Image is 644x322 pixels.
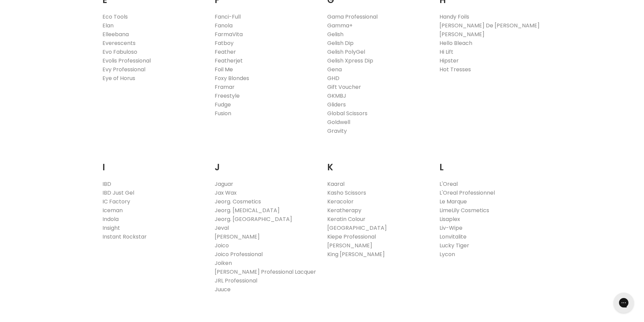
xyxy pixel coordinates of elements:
[327,13,378,21] a: Gama Professional
[215,259,232,267] a: Joiken
[215,198,261,205] a: Jeorg. Cosmetics
[102,39,136,47] a: Everescents
[215,22,233,29] a: Fanola
[215,66,233,73] a: Foil Me
[215,83,235,91] a: Framar
[327,83,361,91] a: Gift Voucher
[327,127,347,135] a: Gravity
[327,189,366,197] a: Kasho Scissors
[102,30,129,38] a: Elleebana
[439,13,469,21] a: Handy Foils
[439,242,469,249] a: Lucky Tiger
[215,215,292,223] a: Jeorg. [GEOGRAPHIC_DATA]
[327,152,430,174] h2: K
[215,30,243,38] a: FarmaVita
[327,22,353,29] a: Gamma+
[439,224,462,232] a: Liv-Wipe
[102,206,123,214] a: Iceman
[215,286,231,293] a: Juuce
[439,180,458,188] a: L'Oreal
[102,22,114,29] a: Elan
[215,250,263,258] a: Joico Professional
[439,233,467,241] a: Lonvitalite
[327,215,365,223] a: Keratin Colour
[327,109,367,117] a: Global Scissors
[215,48,236,56] a: Feather
[439,198,467,205] a: Le Marque
[215,224,229,232] a: Jeval
[439,22,540,29] a: [PERSON_NAME] De [PERSON_NAME]
[102,224,120,232] a: Insight
[439,189,495,197] a: L'Oreal Professionnel
[102,180,111,188] a: IBD
[327,118,350,126] a: Goldwell
[102,189,134,197] a: IBD Just Gel
[327,233,376,241] a: Kiepe Professional
[215,92,240,100] a: Freestyle
[215,233,260,241] a: [PERSON_NAME]
[215,152,317,174] h2: J
[327,92,346,100] a: GKMBJ
[102,48,137,56] a: Evo Fabuloso
[102,13,128,21] a: Eco Tools
[327,66,342,73] a: Gena
[327,57,373,65] a: Gelish Xpress Dip
[102,215,119,223] a: Indola
[439,152,542,174] h2: L
[439,66,471,73] a: Hot Tresses
[439,39,472,47] a: Hello Bleach
[327,101,346,108] a: Gliders
[439,57,459,65] a: Hipster
[102,233,147,241] a: Instant Rockstar
[327,30,343,38] a: Gelish
[215,268,316,276] a: [PERSON_NAME] Professional Lacquer
[102,66,145,73] a: Evy Professional
[215,180,233,188] a: Jaguar
[439,30,484,38] a: [PERSON_NAME]
[215,39,234,47] a: Fatboy
[327,48,365,56] a: Gelish PolyGel
[327,180,344,188] a: Kaaral
[439,48,453,56] a: Hi Lift
[215,109,231,117] a: Fusion
[327,39,354,47] a: Gelish Dip
[327,242,372,249] a: [PERSON_NAME]
[215,13,241,21] a: Fanci-Full
[102,152,205,174] h2: I
[215,206,280,214] a: Jeorg. [MEDICAL_DATA]
[610,290,637,315] iframe: Gorgias live chat messenger
[102,57,151,65] a: Evolis Professional
[439,206,489,214] a: LimeLily Cosmetics
[327,206,361,214] a: Keratherapy
[327,74,339,82] a: GHD
[215,101,231,108] a: Fudge
[327,198,354,205] a: Keracolor
[215,74,249,82] a: Foxy Blondes
[327,224,387,232] a: [GEOGRAPHIC_DATA]
[215,242,229,249] a: Joico
[439,250,455,258] a: Lycon
[215,57,243,65] a: Featherjet
[439,215,460,223] a: Lisaplex
[215,189,237,197] a: Jax Wax
[102,74,135,82] a: Eye of Horus
[102,198,130,205] a: IC Factory
[215,277,257,284] a: JRL Professional
[327,250,385,258] a: King [PERSON_NAME]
